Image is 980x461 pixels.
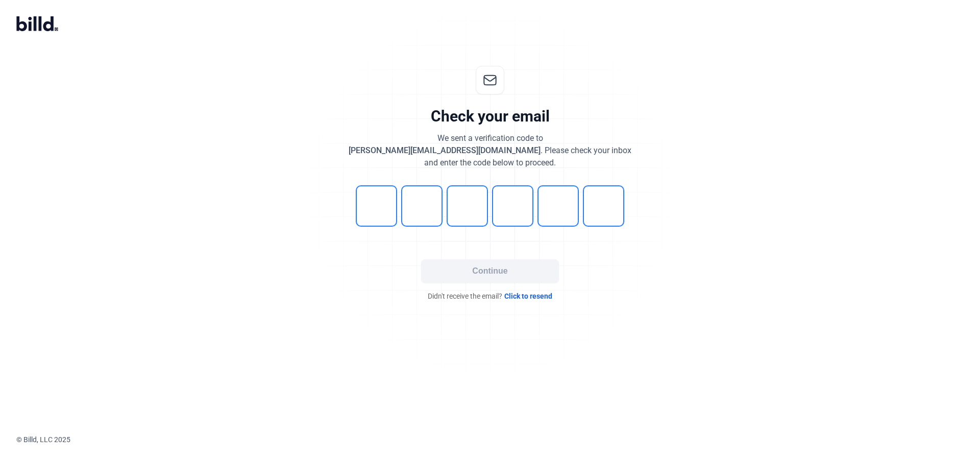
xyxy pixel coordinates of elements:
[421,259,559,283] button: Continue
[337,291,643,301] div: Didn't receive the email?
[349,145,541,155] span: [PERSON_NAME][EMAIL_ADDRESS][DOMAIN_NAME]
[431,107,550,126] div: Check your email
[349,132,631,169] div: We sent a verification code to . Please check your inbox and enter the code below to proceed.
[504,291,552,301] span: Click to resend
[16,434,980,445] div: © Billd, LLC 2025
